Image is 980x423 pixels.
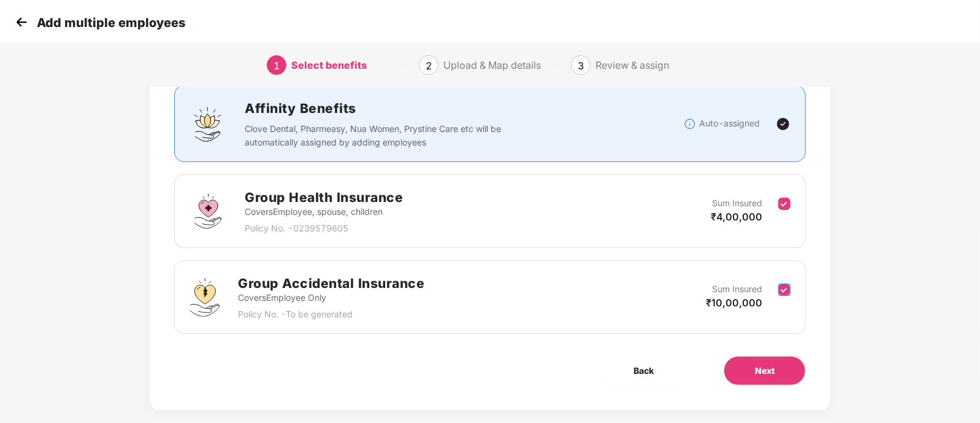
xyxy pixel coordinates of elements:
p: Covers Employee, spouse, children [245,205,403,219]
p: Add multiple employees [37,15,185,30]
p: Clove Dental, Pharmeasy, Nua Women, Prystine Care etc will be automatically assigned by adding em... [245,122,508,149]
p: Policy No. - 0239579605 [245,222,403,235]
h2: Group Accidental Insurance [238,273,424,293]
button: Back [603,356,684,386]
span: ₹10,00,000 [706,297,762,309]
img: svg+xml;base64,PHN2ZyBpZD0iQWZmaW5pdHlfQmVuZWZpdHMiIGRhdGEtbmFtZT0iQWZmaW5pdHkgQmVuZWZpdHMiIHhtbG... [189,106,226,142]
img: svg+xml;base64,PHN2ZyBpZD0iSW5mb18tXzMyeDMyIiBkYXRhLW5hbWU9IkluZm8gLSAzMngzMiIgeG1sbnM9Imh0dHA6Ly... [684,118,696,130]
img: svg+xml;base64,PHN2ZyB4bWxucz0iaHR0cDovL3d3dy53My5vcmcvMjAwMC9zdmciIHdpZHRoPSIzMCIgaGVpZ2h0PSIzMC... [12,13,31,31]
div: Upload & Map details [443,55,541,75]
div: Review & assign [595,55,669,75]
span: 1 [274,60,280,72]
h2: Group Health Insurance [245,187,403,208]
span: Back [634,364,654,378]
img: svg+xml;base64,PHN2ZyBpZD0iVGljay0yNHgyNCIgeG1sbnM9Imh0dHA6Ly93d3cudzMub3JnLzIwMDAvc3ZnIiB3aWR0aD... [776,117,791,131]
button: Next [724,356,806,386]
p: Auto-assigned [699,117,760,130]
span: Next [755,364,775,378]
img: svg+xml;base64,PHN2ZyBpZD0iR3JvdXBfSGVhbHRoX0luc3VyYW5jZSIgZGF0YS1uYW1lPSJHcm91cCBIZWFsdGggSW5zdX... [189,193,226,230]
span: ₹4,00,000 [711,211,762,223]
span: 2 [426,60,432,72]
img: svg+xml;base64,PHN2ZyB4bWxucz0iaHR0cDovL3d3dy53My5vcmcvMjAwMC9zdmciIHdpZHRoPSI0OS4zMjEiIGhlaWdodD... [189,278,220,317]
span: 3 [578,60,584,72]
div: Select benefits [291,55,367,75]
p: Policy No. - To be generated [238,308,424,321]
p: Sum Insured [712,196,762,210]
p: Sum Insured [712,282,762,296]
h2: Affinity Benefits [245,98,684,118]
p: Covers Employee Only [238,291,424,305]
